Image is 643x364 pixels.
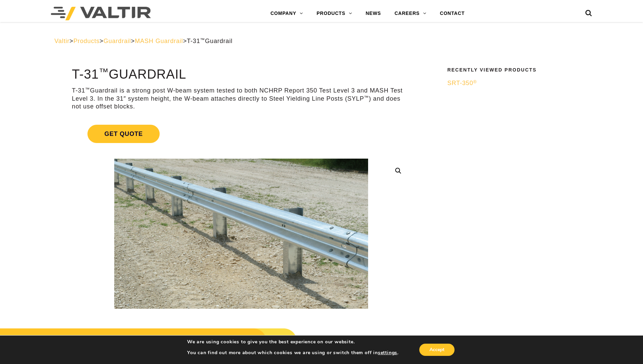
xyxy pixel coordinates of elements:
[447,79,584,87] a: SRT-350®
[364,95,369,100] sup: ™
[87,125,160,143] span: Get Quote
[200,37,205,42] sup: ™
[72,117,410,151] a: Get Quote
[135,38,183,44] a: MASH Guardrail
[433,7,471,20] a: CONTACT
[447,80,477,86] span: SRT-350
[359,7,388,20] a: NEWS
[187,350,399,356] p: You can find out more about which cookies we are using or switch them off in .
[51,7,151,20] img: Valtir
[447,67,584,73] h2: Recently Viewed Products
[72,67,410,82] h1: T-31 Guardrail
[55,38,69,44] a: Valtir
[99,66,108,77] sup: ™
[388,7,433,20] a: CAREERS
[378,350,397,356] button: settings
[310,7,359,20] a: PRODUCTS
[187,339,399,345] p: We are using cookies to give you the best experience on our website.
[85,87,90,92] sup: ™
[73,38,99,44] a: Products
[72,87,410,110] p: T-31 Guardrail is a strong post W-beam system tested to both NCHRP Report 350 Test Level 3 and MA...
[187,38,233,44] span: T-31 Guardrail
[419,344,455,356] button: Accept
[264,7,310,20] a: COMPANY
[473,79,477,84] sup: ®
[103,38,131,44] a: Guardrail
[55,37,589,45] div: > > > >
